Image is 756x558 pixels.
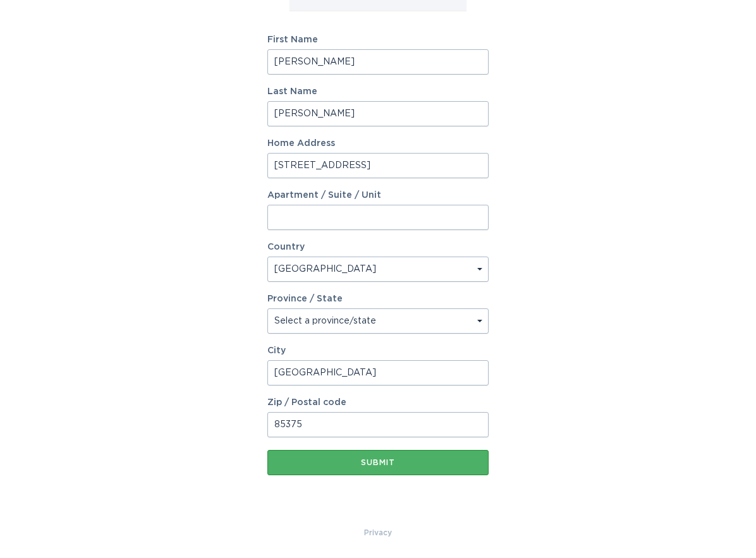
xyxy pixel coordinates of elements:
label: Province / State [267,294,343,303]
label: Apartment / Suite / Unit [267,191,489,200]
label: Country [267,243,305,252]
div: Submit [274,459,482,466]
button: Submit [267,450,489,475]
label: First Name [267,35,489,44]
label: City [267,346,489,355]
label: Home Address [267,139,489,148]
a: Privacy Policy & Terms of Use [364,526,392,540]
label: Last Name [267,87,489,96]
label: Zip / Postal code [267,398,489,407]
